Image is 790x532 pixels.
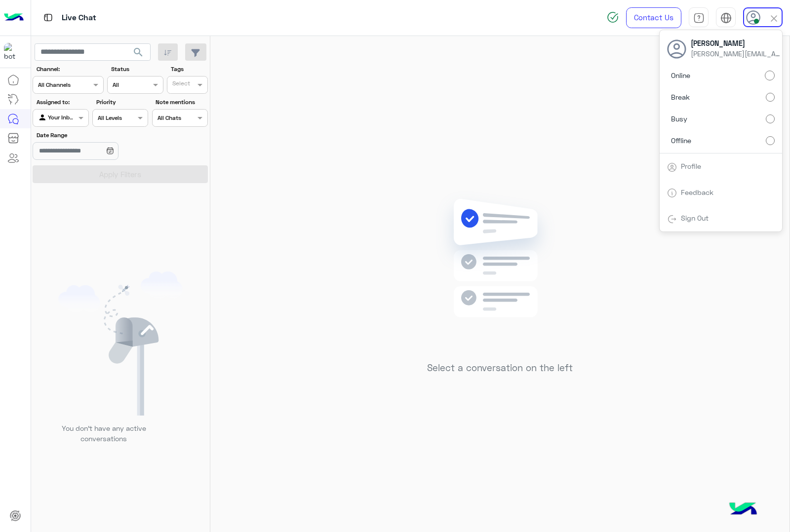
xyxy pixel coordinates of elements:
[720,12,732,24] img: tab
[37,98,87,107] label: Assigned to:
[42,11,54,24] img: tab
[671,92,690,102] span: Break
[171,79,190,90] div: Select
[766,93,775,102] input: Break
[693,12,705,24] img: tab
[671,70,690,80] span: Online
[691,48,780,59] span: [PERSON_NAME][EMAIL_ADDRESS][DOMAIN_NAME]
[726,493,760,527] img: hulul-logo.png
[126,43,151,65] button: search
[689,7,709,28] a: tab
[681,214,709,222] a: Sign Out
[4,43,22,61] img: 713415422032625
[37,131,147,140] label: Date Range
[626,7,681,28] a: Contact Us
[132,46,144,58] span: search
[667,162,677,172] img: tab
[681,188,713,196] a: Feedback
[768,13,780,24] img: close
[765,71,775,80] input: Online
[691,38,780,48] span: [PERSON_NAME]
[54,423,154,444] p: You don’t have any active conversations
[429,191,571,355] img: no messages
[667,188,677,198] img: tab
[766,114,775,123] input: Busy
[96,98,147,107] label: Priority
[156,98,206,107] label: Note mentions
[111,65,162,74] label: Status
[681,162,701,170] a: Profile
[4,7,24,28] img: Logo
[171,65,207,74] label: Tags
[62,11,96,25] p: Live Chat
[766,136,775,145] input: Offline
[667,214,677,224] img: tab
[37,65,103,74] label: Channel:
[427,362,573,374] h5: Select a conversation on the left
[671,114,687,124] span: Busy
[58,271,183,416] img: empty users
[33,165,208,183] button: Apply Filters
[671,135,691,146] span: Offline
[607,11,619,23] img: spinner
